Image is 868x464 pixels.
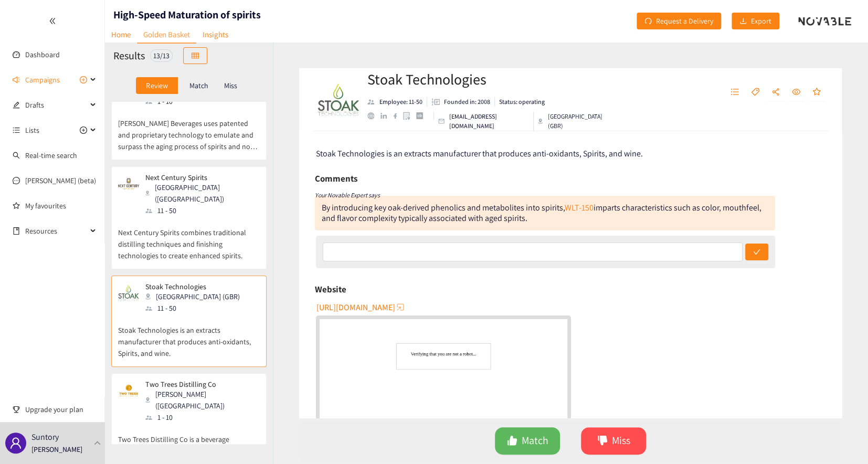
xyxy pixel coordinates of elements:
[427,97,495,107] li: Founded in year
[80,76,87,83] span: plus-circle
[597,435,608,447] span: dislike
[80,126,87,134] span: plus-circle
[189,81,208,90] p: Match
[145,380,252,388] p: Two Trees Distilling Co
[105,26,137,43] a: Home
[192,52,199,60] span: table
[113,7,261,22] h1: High-Speed Maturation of spirits
[224,81,237,90] p: Miss
[771,88,780,97] span: share-alt
[13,406,20,413] span: trophy
[13,227,20,235] span: book
[145,173,252,182] p: Next Century Spirits
[118,314,260,359] p: Stoak Technologies is an extracts manufacturer that produces anti-oxidants, Spirits, and wine.
[183,47,207,64] button: table
[150,49,173,62] div: 13 / 13
[13,126,20,134] span: unordered-list
[317,79,359,121] img: Company Logo
[732,13,779,29] button: downloadExport
[145,388,259,412] div: [PERSON_NAME] ([GEOGRAPHIC_DATA])
[449,112,530,131] p: [EMAIL_ADDRESS][DOMAIN_NAME]
[31,430,59,444] p: Suntory
[315,191,380,199] i: Your Novable Expert says
[320,319,567,459] a: website
[746,84,765,101] button: tag
[367,112,380,119] a: website
[118,107,260,152] p: [PERSON_NAME] Beverages uses patented and proprietary technology to emulate and surpass the aging...
[118,380,139,401] img: Snapshot of the company's website
[316,301,395,314] span: [URL][DOMAIN_NAME]
[315,171,357,186] h6: Comments
[731,88,739,97] span: unordered-list
[522,433,548,449] span: Match
[816,414,868,464] iframe: Chat Widget
[538,112,608,131] div: [GEOGRAPHIC_DATA] (GBR)
[565,202,594,213] a: WLT-150
[751,15,771,27] span: Export
[766,84,785,101] button: share-alt
[113,48,145,63] h2: Results
[316,148,643,159] span: Stoak Technologies is an extracts manufacturer that produces anti-oxidants, Spirits, and wine.
[495,97,545,107] li: Status
[13,76,20,83] span: sound
[416,112,429,119] a: crunchbase
[49,17,56,25] span: double-left
[499,97,545,107] p: Status: operating
[25,151,77,160] a: Real-time search
[118,216,260,261] p: Next Century Spirits combines traditional distilling techniques and finishing technologies to cre...
[25,195,97,216] a: My favourites
[13,101,20,109] span: edit
[145,412,259,423] div: 1 - 10
[787,84,806,101] button: eye
[196,26,235,43] a: Insights
[137,26,196,44] a: Golden Basket
[745,244,768,260] button: check
[379,97,422,107] p: Employee: 11-50
[25,220,87,241] span: Resources
[792,88,800,97] span: eye
[322,202,761,224] div: By introducing key oak-derived phenolics and metabolites into spirits, imparts characteristics su...
[367,97,427,107] li: Employees
[380,113,393,119] a: linkedin
[145,182,259,205] div: [GEOGRAPHIC_DATA] ([GEOGRAPHIC_DATA])
[725,84,744,101] button: unordered-list
[31,444,82,455] p: [PERSON_NAME]
[612,433,630,449] span: Miss
[25,50,60,59] a: Dashboard
[739,17,747,26] span: download
[637,13,721,29] button: redoRequest a Delivery
[444,97,490,107] p: Founded in: 2008
[807,84,826,101] button: star
[581,427,646,455] button: dislikeMiss
[145,282,240,291] p: Stoak Technologies
[25,69,60,90] span: Campaigns
[25,94,87,115] span: Drafts
[145,205,259,216] div: 11 - 50
[25,399,97,420] span: Upgrade your plan
[316,299,406,315] button: [URL][DOMAIN_NAME]
[9,437,22,449] span: user
[753,248,760,257] span: check
[495,427,560,455] button: likeMatch
[118,173,139,194] img: Snapshot of the company's website
[393,113,403,119] a: facebook
[507,435,517,447] span: like
[812,88,821,97] span: star
[25,120,39,141] span: Lists
[25,176,96,185] a: [PERSON_NAME] (beta)
[118,282,139,303] img: Snapshot of the company's website
[751,88,759,97] span: tag
[145,302,246,314] div: 11 - 50
[403,112,416,120] a: google maps
[315,281,346,297] h6: Website
[145,291,246,302] div: [GEOGRAPHIC_DATA] (GBR)
[320,319,567,459] img: Snapshot of the Company's website
[644,17,652,26] span: redo
[146,81,167,90] p: Review
[367,69,609,90] h2: Stoak Technologies
[656,15,713,27] span: Request a Delivery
